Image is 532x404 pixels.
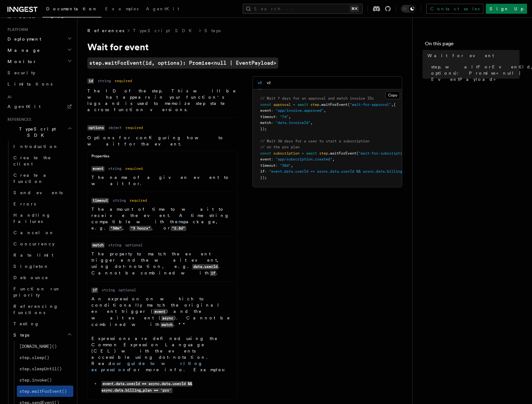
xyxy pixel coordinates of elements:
[19,355,49,360] span: step.sleep()
[260,96,374,101] span: // Wait 7 days for an approval and match invoice IDs
[91,243,105,248] code: match
[113,198,126,203] dd: string
[258,76,262,89] button: v3
[11,249,73,261] a: Rate limit
[91,296,233,328] p: An expression on which to conditionally match the original event trigger ( ) and the wait event (...
[271,121,273,125] span: :
[160,322,173,328] code: match
[276,115,278,119] span: :
[289,115,291,119] span: ,
[87,27,124,34] span: References
[125,166,143,171] dd: required
[319,151,328,155] span: step
[260,157,271,161] span: event
[13,321,39,326] span: Testing
[87,78,94,84] code: id
[125,125,143,130] dd: required
[260,127,267,131] span: });
[11,238,73,249] a: Concurrency
[5,95,12,100] span: AI
[273,102,291,107] span: approval
[115,78,132,83] dd: required
[101,381,192,393] code: event.data.userId == async.data.userId && async.data.billing_plan == 'pro'
[5,45,73,56] button: Manage
[319,102,348,107] span: .waitForEvent
[5,78,73,90] a: Limitations
[5,33,73,45] button: Deployment
[260,145,300,149] span: // on the pro plan
[204,27,221,34] a: Steps
[17,386,73,397] a: step.waitForEvent()
[260,163,276,168] span: timeout
[332,157,334,161] span: ,
[324,108,326,113] span: ,
[11,209,73,227] a: Handling failures
[87,88,237,113] p: The ID of the step. This will be what appears in your function's logs and is used to memoize step...
[297,102,308,107] span: await
[11,272,73,283] a: Debounce
[19,344,57,349] span: [DOMAIN_NAME]()
[87,57,278,69] a: step.waitForEvent(id, options): Promise<null | EventPayload>
[429,61,520,85] a: step.waitForEvent(id, options): Promise<null | EventPayload>
[19,377,52,382] span: step.invoke()
[125,243,143,248] dd: optional
[359,151,409,155] span: "wait-for-subscription"
[146,6,179,11] span: AgentKit
[13,230,54,235] span: Cancel on
[210,271,216,276] code: if
[17,352,73,363] a: step.sleep()
[486,4,527,14] a: Sign Up
[5,36,41,42] span: Deployment
[260,151,271,155] span: const
[11,261,73,272] a: Singleton
[17,341,73,352] a: [DOMAIN_NAME]()
[11,152,73,170] a: Create the client
[271,157,273,161] span: :
[306,151,317,155] span: await
[393,102,396,107] span: {
[348,102,350,107] span: (
[11,187,73,198] a: Send events
[91,174,233,187] p: The name of a given event to wait for.
[302,151,304,155] span: =
[271,108,273,113] span: :
[91,206,233,231] p: The amount of time to wait to receive the event. A time string compatible with the package, e.g. ...
[13,213,51,224] span: Handling failures
[260,175,267,180] span: });
[385,91,400,99] button: Copy
[350,6,359,12] kbd: ⌘K
[142,2,183,17] a: AgentKit
[13,201,36,206] span: Errors
[13,241,55,246] span: Concurrency
[5,56,73,67] button: Monitor
[101,2,142,17] a: Examples
[19,366,62,371] span: step.sleepUntil()
[133,27,196,34] a: TypeScript SDK
[350,102,391,107] span: "wait-for-approval"
[5,67,73,78] a: Security
[280,115,289,119] span: "7d"
[11,227,73,238] a: Cancel on
[153,309,166,314] code: event
[87,135,237,147] p: Options for configuring how to wait for the event.
[427,52,494,59] span: Wait for event
[7,104,41,109] span: AgentKit
[129,198,147,203] dd: required
[5,117,31,122] span: References
[293,102,295,107] span: =
[265,169,267,174] span: :
[178,219,183,224] a: ms
[391,102,393,107] span: ,
[276,157,332,161] span: "app/subscription.created"
[276,121,310,125] span: "data.invoiceId"
[267,76,271,89] button: v2
[119,288,136,293] dd: optional
[108,166,121,171] dd: string
[13,144,58,149] span: Introduction
[260,115,276,119] span: timeout
[280,163,291,168] span: "30d"
[91,198,109,203] code: timeout
[260,108,271,113] span: event
[310,102,319,107] span: step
